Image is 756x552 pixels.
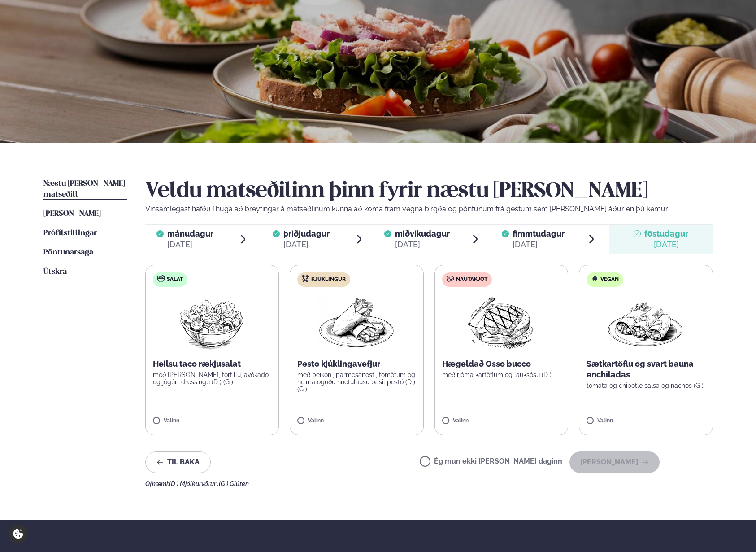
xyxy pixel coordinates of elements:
img: Salad.png [172,294,252,351]
span: Prófílstillingar [43,229,97,237]
span: Vegan [600,276,619,283]
span: fimmtudagur [513,229,565,238]
div: Ofnæmi: [145,480,713,487]
div: [DATE] [513,239,565,250]
span: Næstu [PERSON_NAME] matseðill [43,180,125,198]
p: Heilsu taco rækjusalat [153,359,272,369]
a: [PERSON_NAME] [43,209,101,219]
img: beef.svg [447,275,454,282]
p: með beikoni, parmesanosti, tómötum og heimalöguðu hnetulausu basil pestó (D ) (G ) [297,371,416,393]
img: salad.svg [157,275,165,282]
div: [DATE] [167,239,213,250]
span: Salat [167,276,183,283]
p: Hægeldað Osso bucco [442,359,561,369]
p: Sætkartöflu og svart bauna enchiladas [587,359,705,380]
a: Næstu [PERSON_NAME] matseðill [43,179,127,200]
img: Wraps.png [317,294,396,351]
button: [PERSON_NAME] [569,451,660,473]
span: (D ) Mjólkurvörur , [169,480,219,487]
div: [DATE] [395,239,450,250]
p: Vinsamlegast hafðu í huga að breytingar á matseðlinum kunna að koma fram vegna birgða og pöntunum... [145,204,713,215]
a: Pöntunarsaga [43,247,93,258]
div: [DATE] [644,239,688,250]
img: Vegan.svg [591,275,598,282]
span: (G ) Glúten [219,480,249,487]
img: Enchilada.png [606,294,685,351]
div: [DATE] [283,239,330,250]
p: Pesto kjúklingavefjur [297,359,416,369]
a: Útskrá [43,267,67,277]
img: chicken.svg [302,275,309,282]
span: Nautakjöt [456,276,487,283]
span: Útskrá [43,268,67,276]
p: með rjóma kartöflum og lauksósu (D ) [442,371,561,378]
span: Pöntunarsaga [43,249,93,256]
span: þriðjudagur [283,229,330,238]
a: Prófílstillingar [43,228,97,239]
span: miðvikudagur [395,229,450,238]
span: [PERSON_NAME] [43,210,101,218]
span: föstudagur [644,229,688,238]
p: tómata og chipotle salsa og nachos (G ) [587,382,705,389]
span: Kjúklingur [311,276,346,283]
h2: Veldu matseðilinn þinn fyrir næstu [PERSON_NAME] [145,179,713,204]
p: með [PERSON_NAME], tortillu, avókadó og jógúrt dressingu (D ) (G ) [153,371,272,386]
a: Cookie settings [9,525,27,543]
img: Beef-Meat.png [461,294,541,351]
span: mánudagur [167,229,213,238]
button: Til baka [145,451,211,473]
